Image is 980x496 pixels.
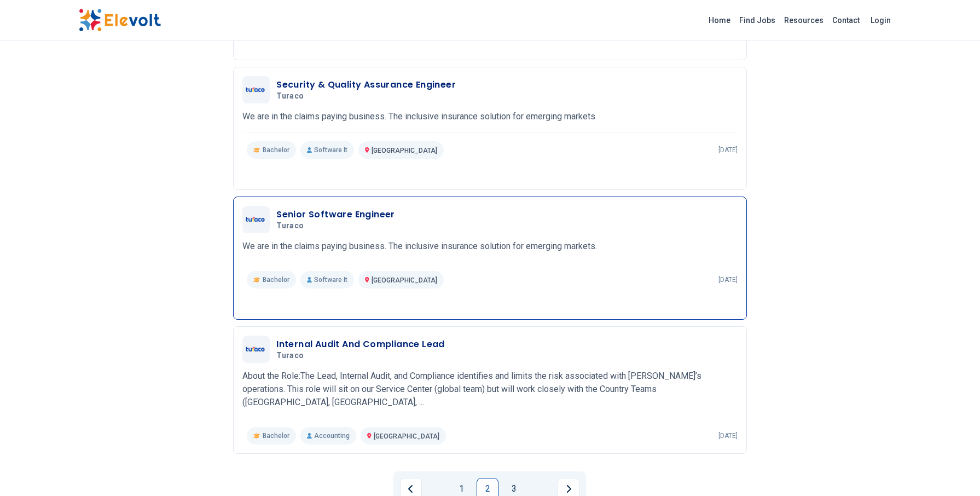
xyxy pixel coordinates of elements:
[276,208,395,221] h3: Senior Software Engineer
[276,351,304,361] span: Turaco
[242,370,738,409] p: About the Role:The Lead, Internal Audit, and Compliance identifies and limits the risk associated...
[718,275,738,284] p: [DATE]
[79,9,161,32] img: Elevolt
[245,87,267,93] img: Turaco
[276,338,445,351] h3: Internal Audit And Compliance Lead
[245,217,267,222] img: Turaco
[735,11,780,29] a: Find Jobs
[242,336,738,445] a: TuracoInternal Audit And Compliance LeadTuracoAbout the Role:The Lead, Internal Audit, and Compli...
[300,141,354,159] p: Software It
[263,431,289,440] span: Bachelor
[242,76,738,159] a: TuracoSecurity & Quality Assurance EngineerTuracoWe are in the claims paying business. The inclus...
[263,146,289,154] span: Bachelor
[374,432,439,440] span: [GEOGRAPHIC_DATA]
[300,271,354,289] p: Software It
[718,146,738,154] p: [DATE]
[780,11,828,29] a: Resources
[242,240,738,253] p: We are in the claims paying business. The inclusive insurance solution for emerging markets.
[276,91,304,101] span: Turaco
[372,276,437,284] span: [GEOGRAPHIC_DATA]
[263,275,289,284] span: Bachelor
[864,9,897,31] a: Login
[704,11,735,29] a: Home
[372,147,437,154] span: [GEOGRAPHIC_DATA]
[828,11,864,29] a: Contact
[276,221,304,231] span: Turaco
[276,78,456,91] h3: Security & Quality Assurance Engineer
[300,427,356,445] p: Accounting
[242,110,738,123] p: We are in the claims paying business. The inclusive insurance solution for emerging markets.
[925,443,980,496] iframe: Chat Widget
[242,206,738,289] a: TuracoSenior Software EngineerTuracoWe are in the claims paying business. The inclusive insurance...
[245,347,267,352] img: Turaco
[718,431,738,440] p: [DATE]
